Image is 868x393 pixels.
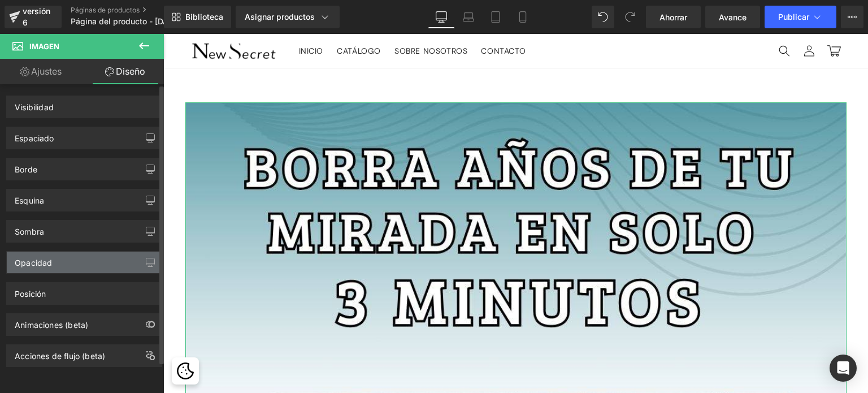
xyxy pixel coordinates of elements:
button: Deshacer [592,6,614,28]
a: versión 6 [5,6,62,28]
font: Animaciones (beta) [15,320,88,330]
font: Ahorrar [659,12,687,22]
font: Acciones de flujo (beta) [15,351,105,361]
font: versión 6 [23,6,50,27]
a: De oficina [428,6,455,28]
font: Imagen [29,42,59,51]
a: INICIO [129,5,167,29]
a: CATÁLOGO [167,5,224,29]
font: Páginas de productos [71,6,140,14]
font: Biblioteca [185,12,223,21]
font: Publicar [778,12,809,21]
a: SOBRE NOSOTROS [224,5,311,29]
font: Visibilidad [15,102,54,112]
font: INICIO [136,12,160,22]
a: Tableta [482,6,509,28]
button: Rehacer [619,6,641,28]
font: Sombra [15,227,44,236]
font: CATÁLOGO [173,12,218,22]
font: Ajustes [31,66,62,77]
font: Diseño [116,66,145,77]
font: Posición [15,289,46,299]
a: Computadora portátil [455,6,482,28]
a: Avance [705,6,760,28]
font: Espaciado [15,133,54,143]
a: Móvil [509,6,536,28]
a: Diseño [84,59,166,84]
font: Asignar productos [245,12,315,21]
button: Más [841,6,863,28]
a: CONTACTO [311,5,369,29]
button: Publicar [765,6,836,28]
img: Nuevo secreto [28,7,113,28]
a: Nueva Biblioteca [164,6,231,28]
summary: Búsqueda [609,5,633,29]
font: Borde [15,165,37,174]
img: Política de cookies [14,329,31,346]
font: Página del producto - [DATE][PERSON_NAME] 09:55:46 [71,16,281,26]
font: Opacidad [15,258,52,267]
button: Política de cookies [12,327,32,347]
a: Páginas de productos [71,6,201,15]
font: SOBRE NOSOTROS [231,12,304,22]
div: Política de cookies [8,323,36,351]
font: Avance [719,12,747,22]
div: Abrir Intercom Messenger [830,355,857,382]
font: CONTACTO [318,12,362,22]
font: Esquina [15,196,44,205]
